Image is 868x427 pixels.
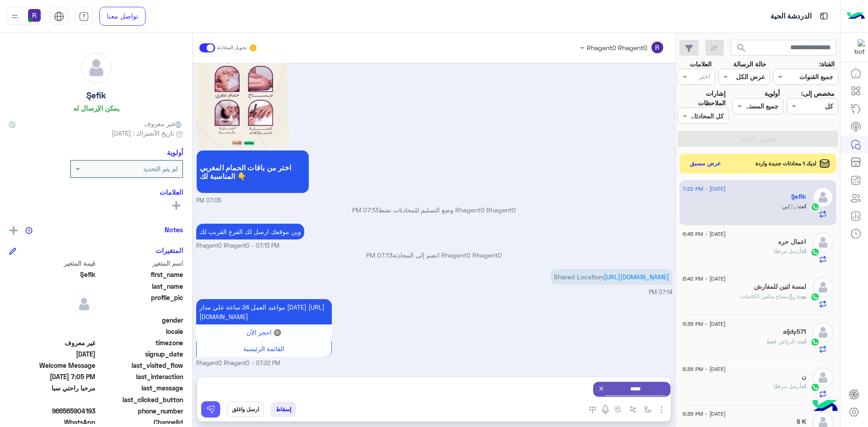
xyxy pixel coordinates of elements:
[97,372,184,381] span: last_interaction
[167,148,183,156] h6: أولوية
[683,365,726,373] span: [DATE] - 6:36 PM
[801,89,835,98] label: مخصص إلى:
[99,7,146,26] a: تواصل معنا
[9,349,95,359] span: 2025-08-24T14:29:28.575Z
[699,71,712,83] div: اختر
[97,293,184,314] span: profile_pic
[97,327,184,336] span: locale
[73,293,95,315] img: defaultAdmin.png
[9,270,95,279] span: Şefik
[9,395,95,404] span: null
[97,315,184,325] span: gender
[9,361,95,370] span: Welcome Message
[86,90,106,101] h5: Şefik
[9,315,95,325] span: null
[97,258,184,268] span: اسم المتغير
[196,242,279,250] span: Rhagent0 Rhagent0 - 07:13 PM
[97,282,184,291] span: last_name
[196,224,304,239] p: 24/8/2025, 7:13 PM
[196,250,672,260] p: Rhagent0 Rhagent0 انضم إلى المحادثة
[813,187,833,207] img: defaultAdmin.png
[791,193,806,201] h5: Şefik
[79,11,89,22] img: tab
[54,11,64,22] img: tab
[782,203,798,210] span: : لبن
[9,383,95,393] span: مرحبا راحتي سبا
[144,119,183,128] span: غير معروف
[802,373,806,381] h5: ن
[9,372,95,381] span: 2025-08-24T16:05:46.1170483Z
[740,293,797,300] span: : مساج مكس الكاسات
[656,404,667,415] img: send attachment
[196,299,332,324] p: 24/8/2025, 7:22 PM
[199,303,325,320] span: مواعيد العمل 24 ساعة علي مدار [DATE] [URL][DOMAIN_NAME]
[819,59,835,69] label: القناة:
[683,185,726,193] span: [DATE] - 7:22 PM
[25,227,33,234] img: notes
[641,402,656,417] button: select flow
[774,248,802,254] span: أرسل مرفقًا
[798,338,806,345] span: انت
[604,273,669,281] a: [URL][DOMAIN_NAME]
[614,406,622,413] img: create order
[196,205,672,215] p: Rhagent0 Rhagent0 وضع التسليم للمحادثات نشط
[797,418,806,426] h5: S K
[755,160,816,168] span: لديك 1 محادثات جديدة واردة
[97,338,184,347] span: timezone
[196,197,221,205] span: 07:05 PM
[97,270,184,279] span: first_name
[97,383,184,393] span: last_message
[802,383,806,389] span: انت
[690,59,712,69] label: العلامات
[97,418,184,427] span: ChannelId
[97,361,184,370] span: last_visited_flow
[811,248,820,257] img: WhatsApp
[196,359,280,368] span: Rhagent0 Rhagent0 - 07:22 PM
[731,40,753,59] button: search
[611,402,626,417] button: create order
[802,248,806,254] span: انت
[600,404,611,415] img: send voice note
[271,402,296,417] button: إسقاط
[9,11,20,22] img: profile
[678,131,838,147] button: تطبيق الفلاتر
[352,206,378,214] span: 07:13 PM
[246,328,281,336] span: 🔘 احجز الآن
[813,367,833,388] img: defaultAdmin.png
[206,405,215,414] img: send message
[626,402,641,417] button: Trigger scenario
[243,345,284,352] span: القائمة الرئيسية
[649,289,672,296] span: 07:14 PM
[629,406,637,413] img: Trigger scenario
[797,293,806,300] span: بوت
[9,327,95,336] span: null
[9,418,95,427] span: 2
[813,232,833,253] img: defaultAdmin.png
[75,7,93,26] a: tab
[818,10,830,22] img: tab
[9,338,95,347] span: غير معروف
[809,391,841,422] img: hulul-logo.png
[112,128,174,138] span: تاريخ الأشتراك : [DATE]
[774,383,802,389] span: أرسل مرفقًا
[770,10,811,23] p: الدردشة الحية
[811,383,820,392] img: WhatsApp
[217,44,247,52] small: تحويل المحادثة
[811,292,820,301] img: WhatsApp
[97,395,184,404] span: last_clicked_button
[196,38,290,148] img: Q2FwdHVyZSAoNikucG5n.png
[736,42,747,53] span: search
[551,269,672,285] p: 24/8/2025, 7:14 PM
[9,226,18,235] img: add
[683,230,726,238] span: [DATE] - 6:45 PM
[733,59,766,69] label: حالة الرسالة
[81,52,112,83] img: defaultAdmin.png
[683,410,726,418] span: [DATE] - 6:36 PM
[9,188,183,196] h6: العلامات
[683,320,726,328] span: [DATE] - 6:36 PM
[28,9,41,22] img: userImage
[9,406,95,416] span: 966565904193
[847,7,865,26] img: Logo
[554,273,604,281] span: Shared Location:
[798,203,806,210] span: انت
